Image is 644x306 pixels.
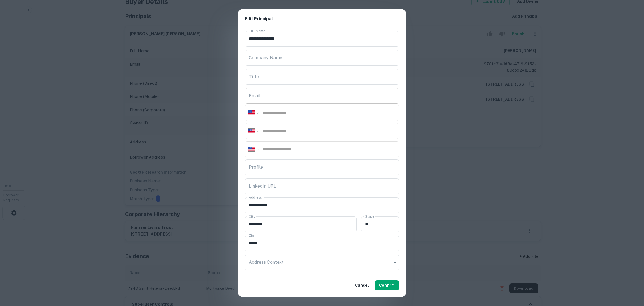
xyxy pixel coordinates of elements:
label: Address [249,195,262,200]
button: Cancel [353,280,371,290]
button: Confirm [375,280,399,290]
label: Zip [249,233,254,238]
label: Full Name [249,29,265,33]
label: City [249,214,255,219]
div: ​ [245,255,399,270]
iframe: Chat Widget [616,261,644,288]
h2: Edit Principal [238,9,406,29]
label: State [365,214,374,219]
